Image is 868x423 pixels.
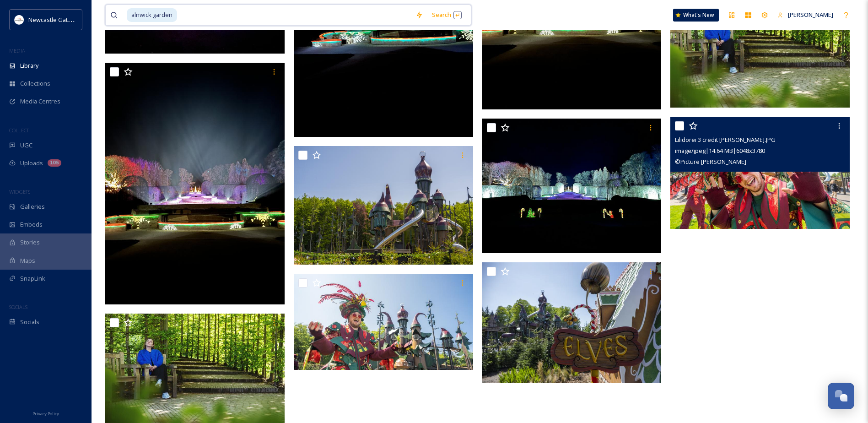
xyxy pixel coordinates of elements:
span: UGC [20,141,32,150]
a: [PERSON_NAME] [773,6,838,24]
span: Embeds [20,220,43,229]
span: Media Centres [20,97,60,106]
a: What's New [673,9,719,22]
img: Lilidorei 3 credit Phil Wilkinson.JPG [670,117,850,229]
span: [PERSON_NAME] [788,11,833,19]
div: 105 [48,159,61,167]
button: Open Chat [828,383,854,409]
span: alnwick garden [127,8,177,22]
span: © Picture [PERSON_NAME] [675,157,746,166]
span: Uploads [20,159,43,168]
div: Search [427,6,466,24]
a: Privacy Policy [32,407,59,418]
span: Lilidorei 3 credit [PERSON_NAME].JPG [675,136,776,144]
span: Library [20,61,38,70]
img: ext_1732293514.71033_Shona.Hendrick@ngi.org.uk-IMG_4835.jpeg [105,63,286,304]
span: Galleries [20,202,45,211]
img: DqD9wEUd_400x400.jpg [15,15,24,24]
span: Socials [20,318,39,326]
img: Lilidorei 2 credit Phil Wilkinson.JPG [482,262,663,383]
span: COLLECT [9,127,29,134]
span: MEDIA [9,47,25,54]
span: Stories [20,238,40,247]
span: SOCIALS [9,304,27,310]
span: Newcastle Gateshead Initiative [28,15,113,24]
span: Maps [20,256,35,265]
span: WIDGETS [9,188,30,195]
img: Lilidorei 4 credit Phil Wilkinson.JPG [294,274,475,370]
img: ext_1732293483.886266_Shona.Hendrick@ngi.org.uk-IMG_4833.jpeg [482,119,662,253]
img: Lilidorei 1Credit Phil Wilkinson.JPG [294,146,473,265]
span: image/jpeg | 14.64 MB | 6048 x 3780 [675,146,765,155]
span: Collections [20,79,50,88]
span: Privacy Policy [32,411,59,417]
span: SnapLink [20,274,45,283]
